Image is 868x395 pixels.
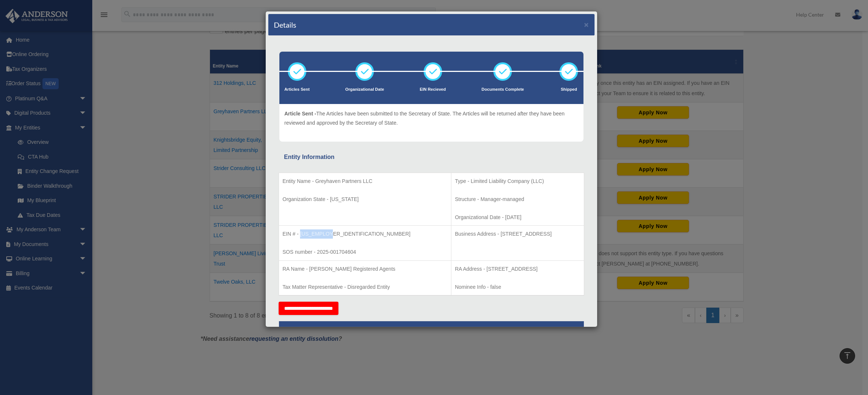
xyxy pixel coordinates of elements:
button: × [584,21,589,28]
p: Type - Limited Liability Company (LLC) [455,177,580,186]
p: Nominee Info - false [455,283,580,292]
p: The Articles have been submitted to the Secretary of State. The Articles will be returned after t... [285,109,578,127]
p: SOS number - 2025-001704604 [283,247,447,257]
p: Entity Name - Greyhaven Partners LLC [283,177,447,186]
p: Structure - Manager-managed [455,195,580,204]
span: Article Sent - [285,111,316,117]
p: Shipped [559,86,578,93]
p: Documents Complete [482,86,524,93]
div: Entity Information [284,152,579,162]
p: Articles Sent [285,86,310,93]
p: Business Address - [STREET_ADDRESS] [455,229,580,239]
p: Organizational Date [345,86,384,93]
p: EIN # - [US_EMPLOYER_IDENTIFICATION_NUMBER] [283,229,447,239]
h4: Details [274,20,296,30]
p: Organization State - [US_STATE] [283,195,447,204]
p: Tax Matter Representative - Disregarded Entity [283,283,447,292]
th: Tax Information [279,321,584,339]
p: RA Name - [PERSON_NAME] Registered Agents [283,264,447,274]
p: Organizational Date - [DATE] [455,213,580,222]
p: EIN Recieved [420,86,446,93]
p: RA Address - [STREET_ADDRESS] [455,264,580,274]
